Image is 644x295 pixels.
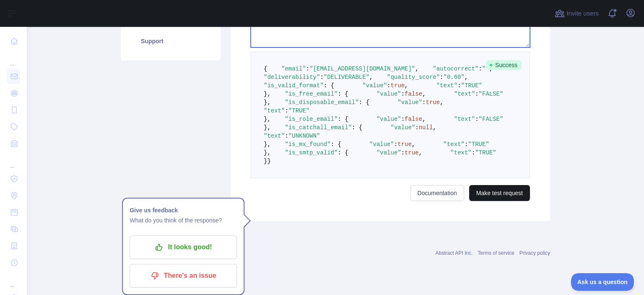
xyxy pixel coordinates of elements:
[264,141,271,148] span: },
[465,74,468,81] span: ,
[377,116,401,123] span: "value"
[415,65,418,72] span: ,
[267,158,270,164] span: }
[472,149,475,156] span: :
[405,91,422,97] span: false
[401,149,405,156] span: :
[468,141,489,148] span: "TRUE"
[387,74,440,81] span: "quality_score"
[444,74,465,81] span: "0.60"
[264,107,285,114] span: "text"
[285,107,288,114] span: :
[324,82,334,89] span: : {
[422,91,426,97] span: ,
[288,107,309,114] span: "TRUE"
[285,149,338,156] span: "is_smtp_valid"
[338,91,348,97] span: : {
[440,99,443,106] span: ,
[390,82,405,89] span: true
[130,215,237,225] p: What do you think of the response?
[465,141,468,148] span: :
[457,82,461,89] span: :
[566,9,599,18] span: Invite users
[131,32,210,50] a: Support
[553,7,600,20] button: Invite users
[405,149,419,156] span: true
[369,141,394,148] span: "value"
[264,116,271,123] span: },
[264,133,285,139] span: "text"
[285,124,352,131] span: "is_catchall_email"
[377,149,401,156] span: "value"
[422,99,426,106] span: :
[352,124,362,131] span: : {
[264,158,267,164] span: }
[440,74,443,81] span: :
[469,185,530,201] button: Make test request
[264,74,320,81] span: "deliverability"
[436,82,457,89] span: "text"
[391,124,415,131] span: "value"
[422,116,426,123] span: ,
[264,91,271,97] span: },
[478,250,514,256] a: Terms of service
[264,149,271,156] span: },
[475,91,478,97] span: :
[7,272,20,289] div: ...
[264,124,271,131] span: },
[433,124,436,131] span: ,
[475,149,496,156] span: "TRUE"
[331,141,341,148] span: : {
[571,273,636,291] iframe: Toggle Customer Support
[264,82,324,89] span: "is_valid_format"
[479,116,504,123] span: "FALSE"
[444,141,465,148] span: "text"
[130,205,237,215] h1: Give us feedback
[405,116,422,123] span: false
[369,74,373,81] span: ,
[359,99,369,106] span: : {
[450,149,471,156] span: "text"
[454,116,475,123] span: "text"
[264,99,271,106] span: },
[309,65,415,72] span: "[EMAIL_ADDRESS][DOMAIN_NAME]"
[394,141,397,148] span: :
[479,65,482,72] span: :
[401,116,405,123] span: :
[397,141,412,148] span: true
[362,82,387,89] span: "value"
[397,99,422,106] span: "value"
[401,91,405,97] span: :
[281,65,306,72] span: "email"
[320,74,323,81] span: :
[285,91,338,97] span: "is_free_email"
[419,149,422,156] span: ,
[7,50,20,67] div: ...
[419,124,433,131] span: null
[436,250,473,256] a: Abstract API Inc.
[482,65,489,72] span: ""
[7,153,20,170] div: ...
[288,133,320,139] span: "UNKNOWN"
[486,60,522,70] span: Success
[285,99,358,106] span: "is_disposable_email"
[433,65,478,72] span: "autocorrect"
[338,116,348,123] span: : {
[387,82,390,89] span: :
[324,74,369,81] span: "DELIVERABLE"
[519,250,550,256] a: Privacy policy
[454,91,475,97] span: "text"
[426,99,440,106] span: true
[461,82,482,89] span: "TRUE"
[285,116,338,123] span: "is_role_email"
[264,65,267,72] span: {
[285,141,330,148] span: "is_mx_found"
[415,124,418,131] span: :
[306,65,309,72] span: :
[405,82,408,89] span: ,
[479,91,504,97] span: "FALSE"
[377,91,401,97] span: "value"
[410,185,464,201] a: Documentation
[475,116,478,123] span: :
[489,65,493,72] span: ,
